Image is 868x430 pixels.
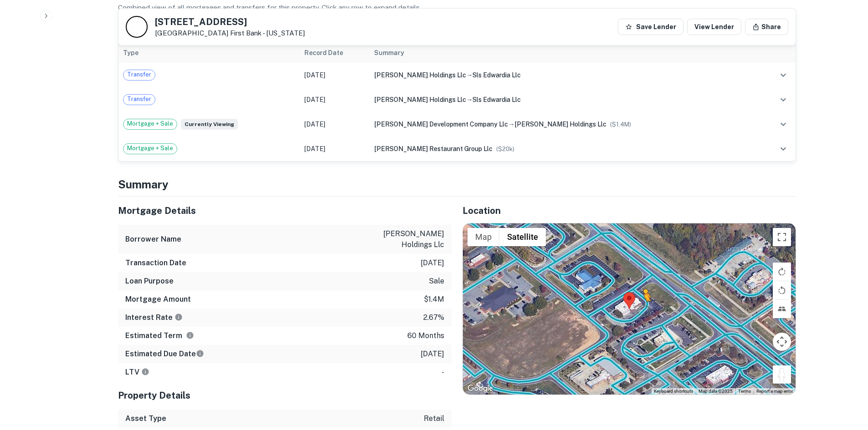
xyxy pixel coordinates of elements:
button: Rotate map clockwise [773,263,791,281]
h4: Summary [118,176,796,192]
p: [GEOGRAPHIC_DATA] [155,29,305,37]
span: Transfer [123,70,155,79]
h6: Transaction Date [125,258,186,268]
div: → [374,70,755,80]
th: Record Date [300,43,370,63]
h6: LTV [125,367,149,378]
p: [DATE] [421,258,444,268]
button: Show street map [467,228,499,246]
button: Share [745,19,788,35]
button: Rotate map counterclockwise [773,281,791,299]
p: sale [429,276,444,287]
h6: Estimated Due Date [125,349,204,359]
span: Currently viewing [181,119,238,130]
th: Type [118,43,300,63]
td: [DATE] [300,63,370,87]
button: expand row [776,92,791,107]
p: [DATE] [421,349,444,359]
div: → [374,95,755,105]
svg: Term is based on a standard schedule for this type of loan. [186,331,194,339]
button: expand row [776,141,791,157]
button: expand row [776,67,791,83]
h6: Estimated Term [125,330,194,341]
span: Map data ©2025 [699,389,733,394]
span: [PERSON_NAME] holdings llc [514,121,606,128]
svg: LTVs displayed on the website are for informational purposes only and may be reported incorrectly... [141,368,149,376]
h6: Loan Purpose [125,276,174,287]
span: [PERSON_NAME] holdings llc [374,96,466,103]
td: [DATE] [300,137,370,161]
span: sls edwardia llc [473,96,521,103]
p: - [442,367,444,378]
td: [DATE] [300,112,370,137]
button: Show satellite imagery [499,228,546,246]
button: Tilt map [773,300,791,318]
a: First Bank - [US_STATE] [230,29,305,37]
span: [PERSON_NAME] holdings llc [374,71,466,79]
span: Transfer [123,95,155,104]
span: ($ 20k ) [496,146,514,152]
td: [DATE] [300,87,370,112]
h5: Mortgage Details [118,204,452,218]
button: Keyboard shortcuts [654,388,693,395]
button: Save Lender [618,19,683,35]
a: Open this area in Google Maps (opens a new window) [465,383,495,395]
span: [PERSON_NAME] development company llc [374,121,508,128]
div: → [374,119,755,129]
span: Mortgage + Sale [123,144,177,153]
a: Report a map error [756,389,793,394]
h6: Borrower Name [125,234,181,245]
button: Drag Pegman onto the map to open Street View [773,365,791,384]
p: [PERSON_NAME] holdings llc [362,228,444,250]
span: sls edwardia llc [473,71,521,79]
span: [PERSON_NAME] restaurant group llc [374,145,493,152]
button: Toggle fullscreen view [773,228,791,246]
h5: Location [462,204,796,218]
button: expand row [776,116,791,132]
p: $1.4m [424,294,444,305]
a: Terms (opens in new tab) [738,389,751,394]
h6: Mortgage Amount [125,294,191,305]
svg: The interest rates displayed on the website are for informational purposes only and may be report... [175,313,183,321]
h5: Property Details [118,389,452,402]
th: Summary [370,43,759,63]
h6: Asset Type [125,413,166,424]
button: Map camera controls [773,333,791,351]
p: 60 months [407,330,444,341]
h5: [STREET_ADDRESS] [155,17,305,26]
img: Google [465,383,495,395]
p: Combined view of all mortgages and transfers for this property. Click any row to expand details. [118,2,796,13]
span: ($ 1.4M ) [610,121,631,128]
iframe: Chat Widget [822,357,868,401]
span: Mortgage + Sale [123,119,177,128]
a: View Lender [687,19,741,35]
p: retail [424,413,444,424]
p: 2.67% [423,312,444,323]
h6: Interest Rate [125,312,183,323]
svg: Estimate is based on a standard schedule for this type of loan. [196,349,204,358]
